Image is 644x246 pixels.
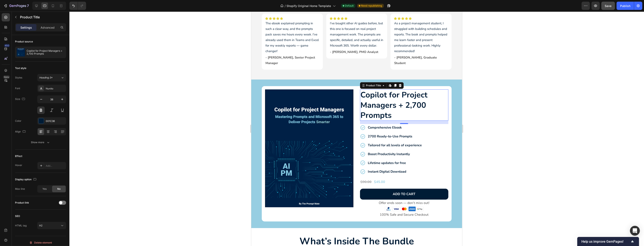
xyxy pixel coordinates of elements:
div: Font [15,87,20,90]
span: Heading 3* [39,76,53,80]
div: Add... [46,164,65,168]
div: Display option [15,177,37,182]
span: No [57,187,61,191]
div: Text style [15,66,26,70]
div: Delete element [29,240,52,245]
div: Styles [15,76,22,80]
span: Save [605,4,612,8]
p: 7 [27,3,29,8]
button: Delete element [15,239,66,246]
p: Copilot for Project Managers + 2,700 Prompts [27,49,64,55]
div: SEO [15,214,20,218]
p: Product Title [20,15,64,20]
span: H2 [39,224,42,227]
button: Save [601,2,615,10]
div: Hover [15,163,22,167]
div: Show more [31,140,50,144]
span: Default [345,4,354,8]
p: Advanced [41,25,55,30]
button: 7 [2,2,31,10]
img: product feature img [17,48,25,56]
div: Publish [620,4,630,8]
div: Beta [3,75,10,79]
span: Yes [42,187,47,191]
button: Show more [15,139,66,146]
div: Product link [15,201,29,205]
div: Undo/Redo [69,2,86,10]
div: Effect [15,154,22,158]
span: Need republishing [361,4,382,8]
div: Max line [15,187,25,191]
span: / [285,4,286,8]
iframe: Design area [251,12,462,246]
button: Heading 3* [37,74,66,81]
div: Open Intercom Messenger [630,226,640,236]
button: H2 [37,222,66,229]
span: Shopify Original Home Template [287,4,331,8]
span: Help us improve GemPages! [581,240,630,244]
div: 450 [4,44,10,47]
div: Color [15,119,21,123]
div: Nunito [46,87,65,90]
p: Settings [20,25,32,30]
div: 001C36 [46,119,65,123]
div: HTML tag [15,224,27,227]
button: Show survey - Help us improve GemPages! [581,239,635,244]
div: Size [15,96,26,102]
button: Publish [617,2,634,10]
div: Product source [15,40,33,43]
div: Align [15,129,27,135]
